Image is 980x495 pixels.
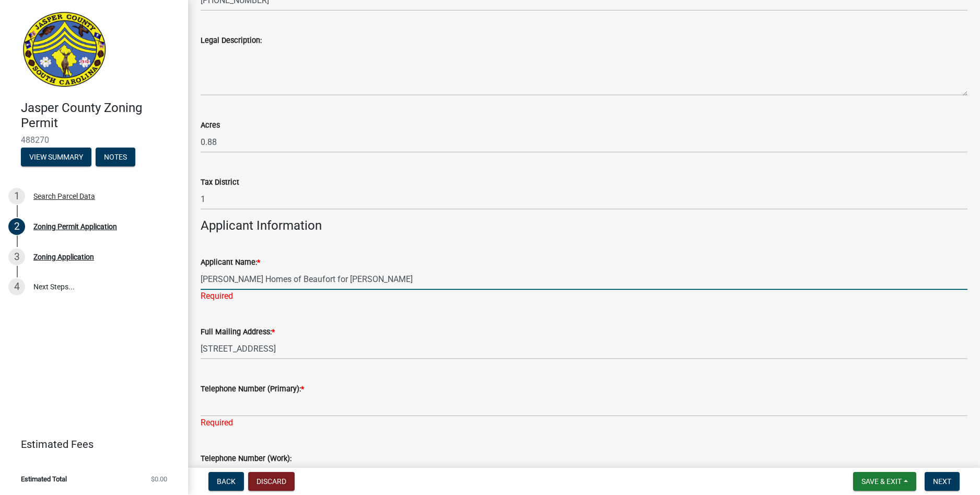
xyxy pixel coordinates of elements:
[33,223,117,230] div: Zoning Permit Application
[21,100,180,131] h4: Jasper County Zoning Permit
[201,386,304,393] label: Telephone Number (Primary):
[21,148,91,166] button: View Summary
[861,477,902,486] span: Save & Exit
[201,329,275,336] label: Full Mailing Address:
[8,249,25,265] div: 3
[33,253,94,261] div: Zoning Application
[201,417,967,429] div: Required
[21,135,167,145] span: 488270
[201,259,260,266] label: Applicant Name:
[8,434,171,455] a: Estimated Fees
[21,11,108,89] img: Jasper County, South Carolina
[201,290,967,302] div: Required
[208,472,244,491] button: Back
[151,476,167,482] span: $0.00
[925,472,960,491] button: Next
[33,193,95,200] div: Search Parcel Data
[8,188,25,205] div: 1
[8,278,25,295] div: 4
[201,455,291,463] label: Telephone Number (Work):
[96,153,135,162] wm-modal-confirm: Notes
[96,148,135,166] button: Notes
[201,122,220,129] label: Acres
[201,37,262,44] label: Legal Description:
[248,472,295,491] button: Discard
[21,153,91,162] wm-modal-confirm: Summary
[8,218,25,235] div: 2
[201,218,967,233] h4: Applicant Information
[201,179,239,186] label: Tax District
[853,472,916,491] button: Save & Exit
[217,477,236,486] span: Back
[21,476,67,482] span: Estimated Total
[933,477,951,486] span: Next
